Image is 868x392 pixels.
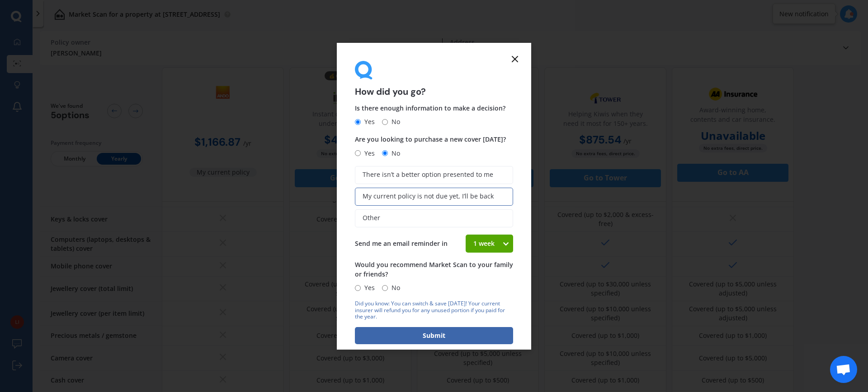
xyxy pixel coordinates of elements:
span: Yes [361,282,375,293]
span: Would you recommend Market Scan to your family or friends? [355,260,513,278]
input: Yes [355,285,361,291]
span: No [388,116,400,127]
span: Yes [361,116,375,127]
div: How did you go? [355,61,513,97]
div: Open chat [830,356,857,383]
span: Other [363,214,380,222]
span: Are you looking to purchase a new cover [DATE]? [355,135,506,144]
span: Send me an email reminder in [355,239,448,248]
div: Did you know: You can switch & save [DATE]! Your current insurer will refund you for any unused p... [355,300,513,320]
span: No [388,148,400,159]
div: 1 week [466,235,502,253]
span: My current policy is not due yet, I’ll be back [363,193,494,200]
input: No [382,119,388,125]
input: No [382,285,388,291]
input: Yes [355,119,361,125]
span: No [388,282,400,293]
span: Is there enough information to make a decision? [355,104,505,112]
span: Yes [361,148,375,159]
input: Yes [355,150,361,156]
button: Submit [355,327,513,344]
span: There isn’t a better option presented to me [363,171,493,179]
input: No [382,150,388,156]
